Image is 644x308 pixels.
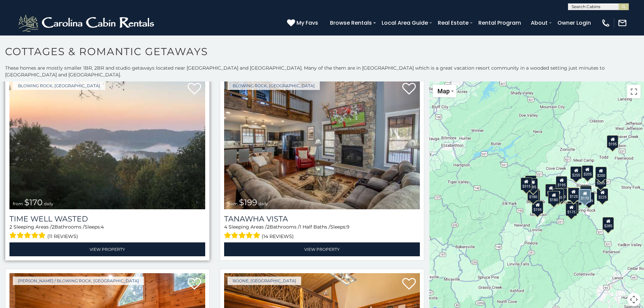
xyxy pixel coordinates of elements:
div: $285 [603,217,614,230]
div: $235 [525,175,536,188]
a: About [527,17,551,29]
span: $170 [24,197,43,207]
a: Real Estate [434,17,472,29]
div: $200 [595,167,607,180]
img: phone-regular-white.png [601,18,611,28]
a: [PERSON_NAME] / Blowing Rock, [GEOGRAPHIC_DATA] [13,277,144,285]
a: Rental Program [475,17,524,29]
span: from [228,201,238,206]
div: $195 [532,200,544,213]
span: (11 reviews) [47,232,78,241]
img: Time Well Wasted [9,78,205,209]
img: White-1-2.png [17,13,157,33]
div: $255 [571,166,582,179]
a: My Favs [287,19,320,27]
a: Owner Login [554,17,594,29]
div: $195 [556,176,568,189]
div: $195 [607,135,618,148]
div: $205 [595,174,606,187]
div: $275 [567,201,579,214]
span: 4 [101,224,104,230]
div: $200 [568,187,579,200]
div: Sleeping Areas / Bathrooms / Sleeps: [9,223,205,241]
div: $199 [583,192,595,205]
div: $195 [580,185,592,198]
div: $170 [545,184,557,197]
button: Map camera controls [627,293,641,306]
span: from [13,201,23,206]
a: Boone, [GEOGRAPHIC_DATA] [228,277,301,285]
div: $225 [597,188,608,201]
a: Blowing Rock, [GEOGRAPHIC_DATA] [228,81,320,90]
div: $205 [582,165,593,178]
a: Time Well Wasted [9,214,205,223]
span: 2 [9,224,12,230]
div: $180 [548,191,560,204]
span: Map [437,88,450,95]
a: View Property [9,242,205,256]
button: Change map style [433,85,456,97]
img: mail-regular-white.png [618,18,627,28]
button: Toggle fullscreen view [627,85,641,98]
a: Add to favorites [402,277,416,291]
a: Browse Rentals [327,17,375,29]
a: Tanawha Vista [224,214,420,223]
span: daily [44,201,53,206]
a: View Property [224,242,420,256]
a: Add to favorites [402,82,416,96]
span: daily [259,201,268,206]
div: $190 [556,188,568,200]
a: Add to favorites [188,82,201,96]
a: Time Well Wasted from $170 daily [9,78,205,209]
a: Local Area Guide [378,17,431,29]
span: (14 reviews) [262,232,294,241]
div: $145 [553,189,564,202]
span: 2 [52,224,54,230]
span: $199 [239,197,257,207]
span: My Favs [296,19,318,27]
span: 9 [347,224,350,230]
div: $170 [579,189,591,202]
div: $315 [521,177,532,190]
span: 4 [224,224,227,230]
img: Tanawha Vista [224,78,420,209]
div: $175 [566,203,577,216]
div: Sleeping Areas / Bathrooms / Sleeps: [224,223,420,241]
span: 2 [267,224,269,230]
div: $299 [580,186,592,199]
div: $125 [568,187,579,200]
a: Blowing Rock, [GEOGRAPHIC_DATA] [13,81,105,90]
div: $180 [527,188,539,200]
a: Add to favorites [188,277,201,291]
div: $85 [528,178,538,191]
a: Tanawha Vista from $199 daily [224,78,420,209]
span: 1 Half Baths / [300,224,330,230]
